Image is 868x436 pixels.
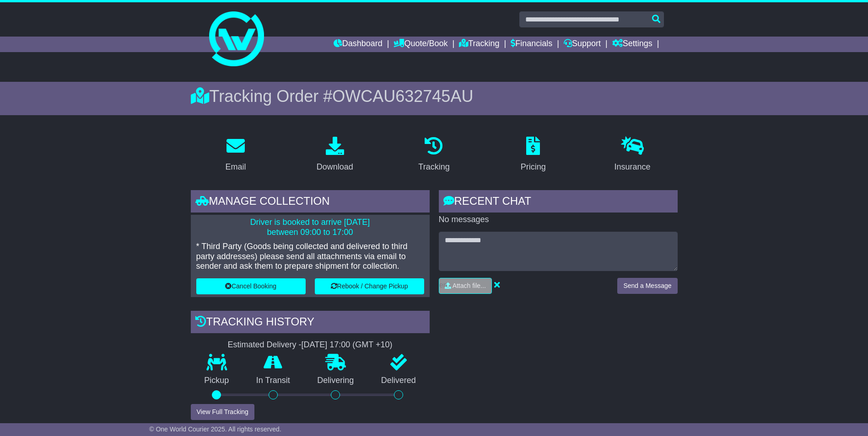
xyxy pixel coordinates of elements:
a: Support [564,37,601,52]
p: Driver is booked to arrive [DATE] between 09:00 to 17:00 [196,218,424,237]
div: Estimated Delivery - [191,340,430,350]
div: [DATE] 17:00 (GMT +10) [302,340,393,350]
a: Email [219,133,252,176]
a: Tracking [459,37,499,52]
div: Pricing [521,161,546,173]
a: Quote/Book [394,37,447,52]
span: OWCAU632745AU [332,87,473,106]
a: Insurance [609,133,657,176]
div: Tracking history [191,311,430,335]
button: View Full Tracking [191,404,254,420]
p: No messages [439,215,678,225]
div: Tracking Order # [191,86,678,106]
p: * Third Party (Goods being collected and delivered to third party addresses) please send all atta... [196,242,424,271]
div: RECENT CHAT [439,190,678,215]
a: Pricing [515,133,552,176]
a: Tracking [412,133,455,176]
p: Delivered [367,376,430,386]
div: Email [225,161,246,173]
button: Cancel Booking [196,278,306,294]
button: Send a Message [617,278,677,294]
a: Download [311,133,359,176]
p: Delivering [304,376,368,386]
div: Insurance [615,161,651,173]
p: Pickup [191,376,243,386]
span: © One World Courier 2025. All rights reserved. [149,425,281,433]
a: Settings [612,37,652,52]
button: Rebook / Change Pickup [315,278,424,294]
div: Download [317,161,353,173]
a: Financials [511,37,552,52]
p: In Transit [243,376,304,386]
div: Tracking [418,161,449,173]
a: Dashboard [334,37,383,52]
div: Manage collection [191,190,430,215]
